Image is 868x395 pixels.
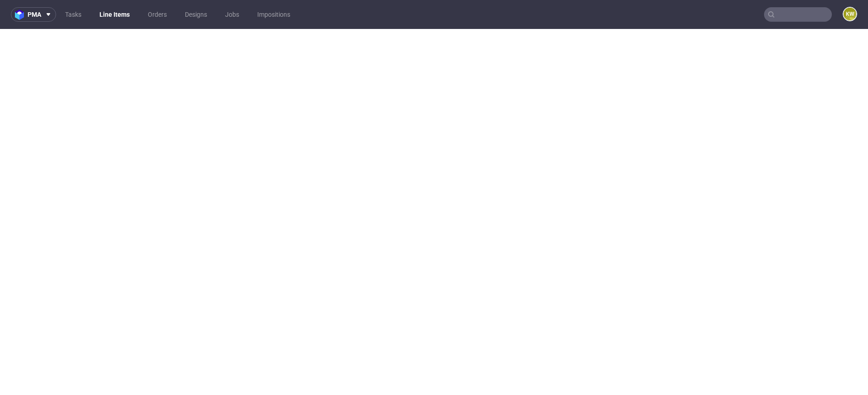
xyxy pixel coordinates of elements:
img: logo [15,10,28,20]
a: Designs [179,7,212,22]
span: pma [28,11,41,18]
figcaption: KW [844,8,856,20]
a: Jobs [220,7,245,22]
a: Line Items [94,7,135,22]
a: Tasks [60,7,87,22]
a: Orders [142,7,172,22]
a: Impositions [252,7,296,22]
button: pma [11,7,56,22]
